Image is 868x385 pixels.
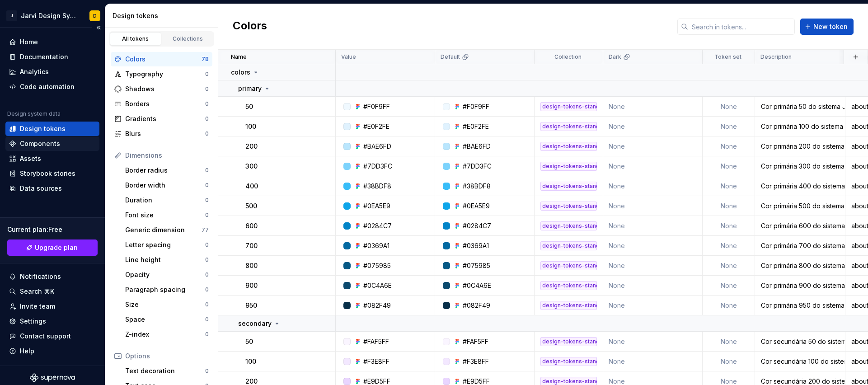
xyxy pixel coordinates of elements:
[20,184,62,193] div: Data sources
[20,347,34,356] div: Help
[341,53,356,61] p: Value
[205,211,209,219] div: 0
[205,130,209,137] div: 0
[603,97,703,117] td: None
[125,181,205,190] div: Border width
[5,166,99,181] a: Storybook stories
[93,12,97,19] div: D
[111,127,212,141] a: Blurs0
[238,84,262,93] p: primary
[205,271,209,278] div: 0
[5,329,99,343] button: Contact support
[125,99,205,108] div: Borders
[755,162,845,171] div: Cor primária 300 do sistema Jarvi
[5,65,99,79] a: Analytics
[463,182,491,191] div: #38BDF8
[703,117,755,136] td: None
[245,162,258,171] p: 300
[111,52,212,66] a: Colors78
[205,182,209,189] div: 0
[540,142,597,151] div: design-tokens-standard.json
[125,255,205,264] div: Line height
[363,102,390,111] div: #F0F9FF
[463,221,491,230] div: #0284C7
[5,299,99,314] a: Invite team
[122,364,212,378] a: Text decoration0
[125,270,205,279] div: Opacity
[7,239,98,256] a: Upgrade plan
[5,181,99,196] a: Data sources
[755,142,845,151] div: Cor primária 200 do sistema Jarvi
[205,301,209,308] div: 0
[5,35,99,49] a: Home
[703,256,755,276] td: None
[463,241,489,250] div: #0369A1
[122,238,212,252] a: Letter spacing0
[813,22,848,31] span: New token
[122,253,212,267] a: Line height0
[125,129,205,138] div: Blurs
[20,169,75,178] div: Storybook stories
[205,167,209,174] div: 0
[125,366,205,376] div: Text decoration
[363,261,391,270] div: #075985
[122,312,212,327] a: Space0
[245,102,253,111] p: 50
[245,122,256,131] p: 100
[463,261,490,270] div: #075985
[703,196,755,216] td: None
[463,122,489,131] div: #E0F2FE
[125,166,205,175] div: Border radius
[755,261,845,270] div: Cor primária 800 do sistema Jarvi
[122,327,212,342] a: Z-index0
[35,243,78,252] span: Upgrade plan
[20,38,38,47] div: Home
[20,302,55,311] div: Invite team
[540,122,597,131] div: design-tokens-standard.json
[703,276,755,296] td: None
[233,19,267,35] h2: Colors
[125,85,205,94] div: Shadows
[540,357,597,366] div: design-tokens-standard.json
[703,176,755,196] td: None
[540,281,597,290] div: design-tokens-standard.json
[603,236,703,256] td: None
[6,10,17,21] div: J
[755,202,845,211] div: Cor primária 500 do sistema Jarvi
[125,211,205,220] div: Font size
[125,70,205,79] div: Typography
[20,67,49,76] div: Analytics
[5,344,99,358] button: Help
[125,55,202,64] div: Colors
[111,67,212,81] a: Typography0
[205,331,209,338] div: 0
[5,136,99,151] a: Components
[5,151,99,166] a: Assets
[122,178,212,192] a: Border width0
[441,53,460,61] p: Default
[202,226,209,234] div: 77
[363,241,389,250] div: #0369A1
[113,35,158,42] div: All tokens
[20,317,46,326] div: Settings
[603,196,703,216] td: None
[703,97,755,117] td: None
[125,114,205,123] div: Gradients
[111,97,212,111] a: Borders0
[755,357,845,366] div: Cor secundária 100 do sistema Jarvi
[245,202,257,211] p: 500
[5,80,99,94] a: Code automation
[7,110,61,117] div: Design system data
[125,315,205,324] div: Space
[540,102,597,111] div: design-tokens-standard.json
[122,268,212,282] a: Opacity0
[703,236,755,256] td: None
[540,337,597,346] div: design-tokens-standard.json
[122,163,212,178] a: Border radius0
[231,68,250,77] p: colors
[245,357,256,366] p: 100
[5,122,99,136] a: Design tokens
[363,142,391,151] div: #BAE6FD
[30,373,75,382] a: Supernova Logo
[125,285,205,294] div: Paragraph spacing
